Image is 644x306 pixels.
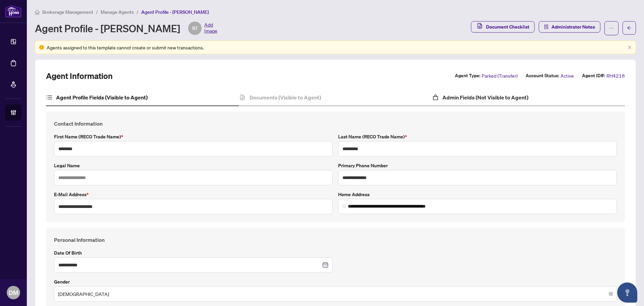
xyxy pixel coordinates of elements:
[617,282,637,303] button: Open asap
[5,5,21,17] img: logo
[551,21,595,32] span: Administrator Notes
[486,21,529,32] span: Document Checklist
[39,45,44,50] span: exclamation-circle
[560,72,574,80] span: Active
[54,191,333,198] label: E-mail Address
[204,21,217,35] span: Add Image
[54,162,333,169] label: Legal Name
[609,26,614,31] span: ellipsis
[628,45,632,49] span: close
[471,21,535,33] button: Document Checklist
[35,10,40,14] span: home
[46,71,113,81] h2: Agent Information
[338,162,617,169] label: Primary Phone Number
[54,249,333,257] label: Date of Birth
[455,72,480,80] label: Agent Type:
[628,45,632,50] button: close
[47,44,625,51] div: Agents assigned to this template cannot create or submit new transactions.
[342,204,346,208] img: search_icon
[54,236,617,244] h4: Personal Information
[137,8,139,16] li: /
[9,288,18,297] span: DM
[627,26,632,30] span: arrow-left
[141,9,209,15] span: Agent Profile - [PERSON_NAME]
[338,133,617,140] label: Last Name (RECO Trade Name)
[35,21,217,35] div: Agent Profile - [PERSON_NAME]
[192,25,198,32] span: ST
[250,93,321,101] h4: Documents (Visible to Agent)
[42,9,93,15] span: Brokerage Management
[539,21,600,33] button: Administrator Notes
[56,93,148,101] h4: Agent Profile Fields (Visible to Agent)
[58,288,613,300] span: Female
[482,72,518,80] span: Parked (Transfer)
[96,8,98,16] li: /
[338,191,617,198] label: Home Address
[544,25,549,29] span: solution
[526,72,559,80] label: Account Status:
[606,72,625,80] span: RH4218
[54,120,617,128] h4: Contact Information
[442,93,528,101] h4: Admin Fields (Not Visible to Agent)
[54,133,333,140] label: First Name (RECO Trade Name)
[609,292,613,296] span: close-circle
[582,72,605,80] label: Agent ID#:
[54,278,617,286] label: Gender
[101,9,134,15] span: Manage Agents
